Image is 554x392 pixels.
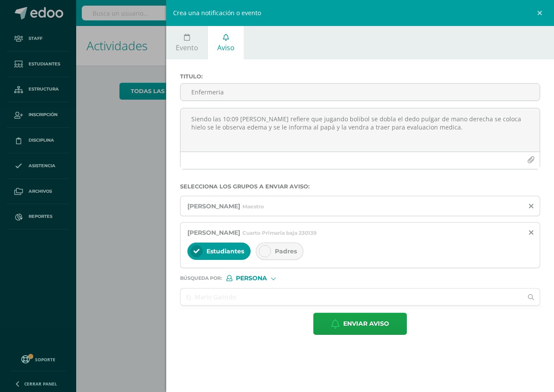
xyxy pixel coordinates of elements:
span: Cuarto Primaria baja 230139 [242,230,317,236]
textarea: Siendo las 10:09 [PERSON_NAME] refiere que jugando bolibol se dobla el dedo pulgar de mano derech... [180,108,540,152]
a: Aviso [208,26,244,59]
span: Enviar aviso [343,313,389,334]
span: Búsqueda por : [180,276,222,281]
span: Aviso [217,43,235,52]
span: Evento [176,43,198,52]
span: Maestro [242,203,264,210]
label: Selecciona los grupos a enviar aviso : [180,183,540,190]
input: Titulo [180,84,540,100]
button: Enviar aviso [313,313,407,335]
div: [object Object] [226,275,291,281]
label: Titulo : [180,73,540,80]
span: Persona [236,276,267,281]
a: Evento [166,26,207,59]
span: Estudiantes [206,247,244,255]
input: Ej. Mario Galindo [180,288,522,305]
span: [PERSON_NAME] [187,202,240,210]
span: Padres [275,247,297,255]
span: [PERSON_NAME] [187,229,240,236]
